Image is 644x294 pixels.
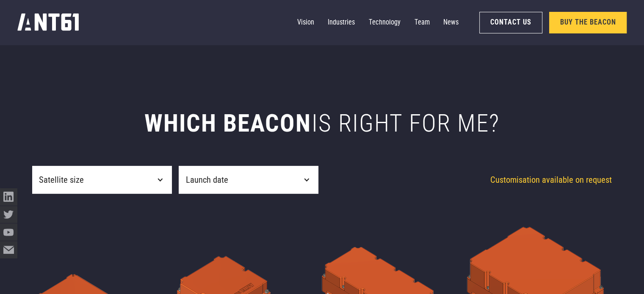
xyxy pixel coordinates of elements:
a: Buy the Beacon [549,12,627,33]
a: Team [415,14,430,31]
div: Launch date [186,173,228,187]
a: home [17,11,79,34]
h2: which beacon [32,109,612,138]
div: Customisation available on request [472,173,612,187]
div: Satellite size [32,166,172,193]
a: Contact Us [479,12,542,33]
a: Technology [369,14,401,31]
form: Satellite size filter [32,166,318,193]
div: Launch date [179,166,318,193]
a: Vision [297,14,314,31]
div: Satellite size [39,173,84,187]
a: News [443,14,459,31]
span: is right for me? [311,109,500,137]
a: Industries [328,14,355,31]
